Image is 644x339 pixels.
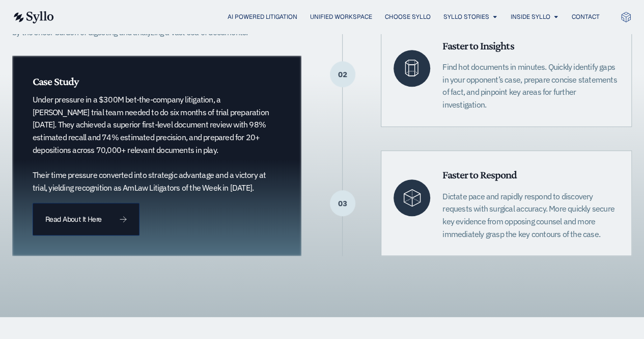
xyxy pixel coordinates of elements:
[443,12,489,21] a: Syllo Stories
[45,216,101,223] span: Read About It Here
[33,75,78,88] span: Case Study
[442,168,517,181] span: Faster to Respond
[511,12,550,21] a: Inside Syllo
[385,12,431,21] a: Choose Syllo
[74,12,600,22] div: Menu Toggle
[442,61,619,111] p: Find hot documents in minutes. Quickly identify gaps in your opponent’s case, prepare concise sta...
[228,12,297,21] a: AI Powered Litigation
[33,203,139,236] a: Read About It Here
[33,93,272,194] p: Under pressure in a $300M bet-the-company litigation, a [PERSON_NAME] trial team needed to do six...
[310,12,372,21] a: Unified Workspace
[442,39,514,52] span: Faster to Insights
[12,11,54,23] img: syllo
[572,12,600,21] a: Contact
[330,74,355,75] p: 02
[330,203,355,204] p: 03
[74,12,600,22] nav: Menu
[442,190,619,241] p: Dictate pace and rapidly respond to discovery requests with surgical accuracy. More quickly secur...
